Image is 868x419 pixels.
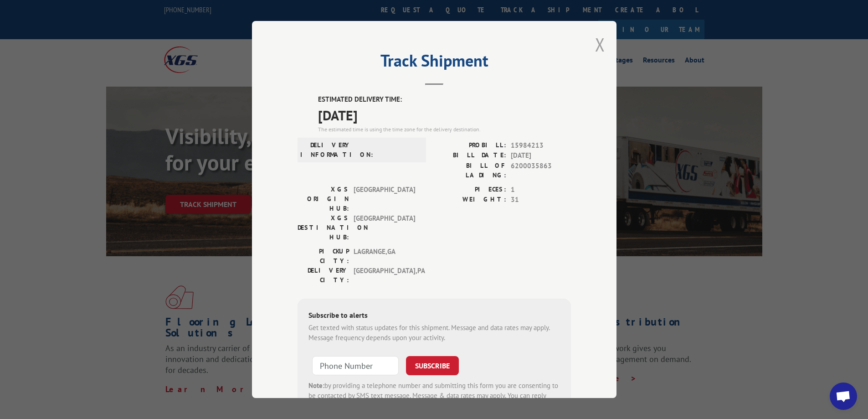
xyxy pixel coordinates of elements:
span: 1 [511,185,571,195]
input: Phone Number [312,356,399,375]
label: DELIVERY CITY: [298,266,349,285]
label: BILL DATE: [434,150,506,161]
div: by providing a telephone number and submitting this form you are consenting to be contacted by SM... [308,381,560,412]
div: The estimated time is using the time zone for the delivery destination. [318,125,571,134]
a: Open chat [830,383,857,410]
label: PROBILL: [434,140,506,151]
label: DELIVERY INFORMATION: [300,140,352,160]
span: 31 [511,195,571,205]
h2: Track Shipment [298,54,571,72]
button: Close modal [595,32,605,57]
label: PICKUP CITY: [298,247,349,266]
span: [GEOGRAPHIC_DATA] [354,213,415,242]
label: XGS DESTINATION HUB: [298,213,349,242]
div: Get texted with status updates for this shipment. Message and data rates may apply. Message frequ... [308,323,560,343]
span: [DATE] [318,105,571,125]
span: [DATE] [511,150,571,161]
label: PIECES: [434,185,506,195]
span: [GEOGRAPHIC_DATA] [354,185,415,213]
span: [GEOGRAPHIC_DATA] , PA [354,266,415,285]
div: Subscribe to alerts [308,310,560,323]
label: XGS ORIGIN HUB: [298,185,349,213]
label: BILL OF LADING: [434,161,506,180]
span: LAGRANGE , GA [354,247,415,266]
label: WEIGHT: [434,195,506,205]
span: 15984213 [511,140,571,151]
button: SUBSCRIBE [406,356,459,375]
strong: Note: [308,381,324,390]
label: ESTIMATED DELIVERY TIME: [318,94,571,105]
span: 6200035863 [511,161,571,180]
